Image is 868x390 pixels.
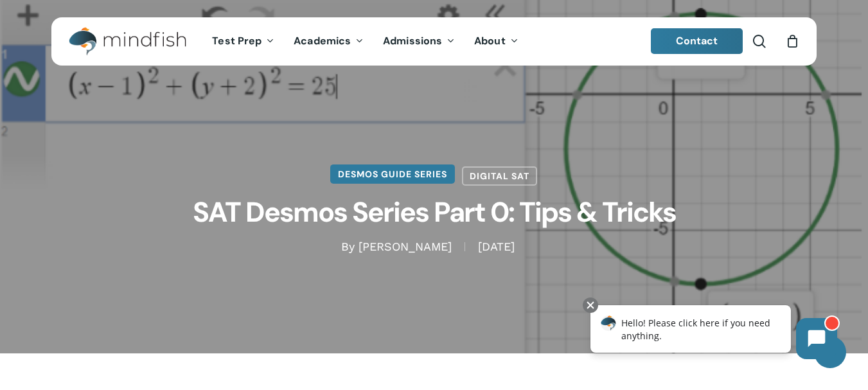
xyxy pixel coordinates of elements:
span: Contact [676,34,718,48]
iframe: Chatbot [577,295,850,372]
span: About [474,34,506,48]
a: Contact [651,28,743,54]
span: Academics [294,34,351,48]
a: Academics [284,36,373,47]
a: [PERSON_NAME] [359,240,452,253]
nav: Main Menu [202,17,527,66]
a: About [465,36,528,47]
a: Test Prep [202,36,284,47]
span: Admissions [383,34,442,48]
span: Test Prep [212,34,261,48]
h1: SAT Desmos Series Part 0: Tips & Tricks [113,186,756,239]
span: By [341,242,355,251]
header: Main Menu [51,17,817,66]
a: Desmos Guide Series [330,164,455,184]
a: Cart [785,34,799,48]
a: Digital SAT [462,166,537,186]
a: Admissions [373,36,465,47]
span: [DATE] [465,242,527,251]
